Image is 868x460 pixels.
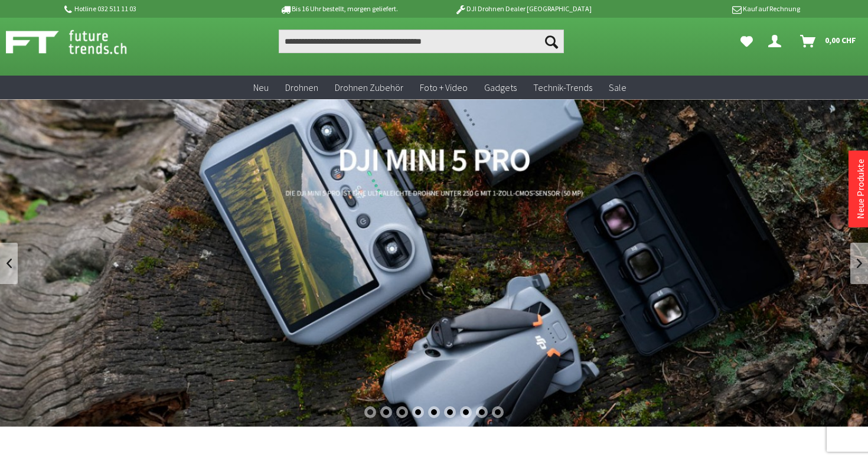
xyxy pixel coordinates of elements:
[795,30,862,53] a: Warenkorb
[431,2,615,16] p: DJI Drohnen Dealer [GEOGRAPHIC_DATA]
[484,81,517,93] span: Gadgets
[763,30,791,53] a: Dein Konto
[444,406,456,418] div: 6
[476,76,525,100] a: Gadgets
[476,406,488,418] div: 8
[246,2,430,16] p: Bis 16 Uhr bestellt, morgen geliefert.
[6,27,153,57] img: Shop Futuretrends - zur Startseite wechseln
[327,76,412,100] a: Drohnen Zubehör
[396,406,408,418] div: 3
[364,406,376,418] div: 1
[412,76,476,100] a: Foto + Video
[492,406,504,418] div: 9
[609,81,626,93] span: Sale
[601,76,635,100] a: Sale
[428,406,440,418] div: 5
[854,159,866,219] a: Neue Produkte
[412,406,424,418] div: 4
[277,76,327,100] a: Drohnen
[533,81,592,93] span: Technik-Trends
[615,2,800,16] p: Kauf auf Rechnung
[380,406,392,418] div: 2
[285,81,318,93] span: Drohnen
[245,76,277,100] a: Neu
[420,81,468,93] span: Foto + Video
[279,30,564,53] input: Produkt, Marke, Kategorie, EAN, Artikelnummer…
[539,30,564,53] button: Suchen
[825,31,856,50] span: 0,00 CHF
[335,81,403,93] span: Drohnen Zubehör
[460,406,472,418] div: 7
[62,2,246,16] p: Hotline 032 511 11 03
[525,76,601,100] a: Technik-Trends
[253,81,269,93] span: Neu
[735,30,759,53] a: Meine Favoriten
